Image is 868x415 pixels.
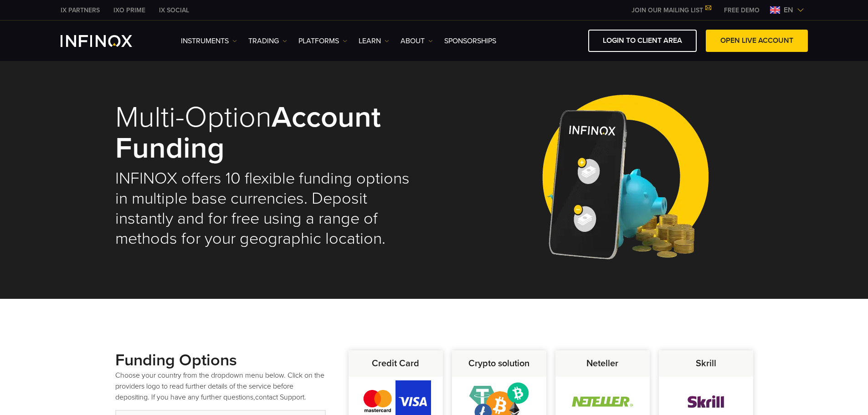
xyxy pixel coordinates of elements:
a: LOGIN TO CLIENT AREA [588,30,697,52]
strong: Account Funding [115,99,381,166]
strong: Skrill [696,358,716,369]
a: OPEN LIVE ACCOUNT [706,30,808,52]
a: INFINOX [107,5,152,15]
h2: INFINOX offers 10 flexible funding options in multiple base currencies. Deposit instantly and for... [115,169,421,249]
strong: Funding Options [115,350,237,370]
a: Learn [359,36,389,46]
strong: Crypto solution [468,358,529,369]
a: INFINOX [54,5,107,15]
a: INFINOX Logo [61,35,154,47]
a: INFINOX [152,5,196,15]
a: PLATFORMS [298,36,347,46]
a: SPONSORSHIPS [444,36,496,46]
a: JOIN OUR MAILING LIST [625,6,717,14]
h1: Multi-Option [115,102,421,164]
a: INFINOX MENU [717,5,766,15]
p: Choose your country from the dropdown menu below. Click on the providers logo to read further det... [115,370,326,403]
a: Instruments [181,36,237,46]
strong: Credit Card [372,358,419,369]
strong: Neteller [586,358,618,369]
a: ABOUT [401,36,433,46]
a: contact Support [255,393,304,402]
a: TRADING [248,36,287,46]
span: en [780,5,797,15]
